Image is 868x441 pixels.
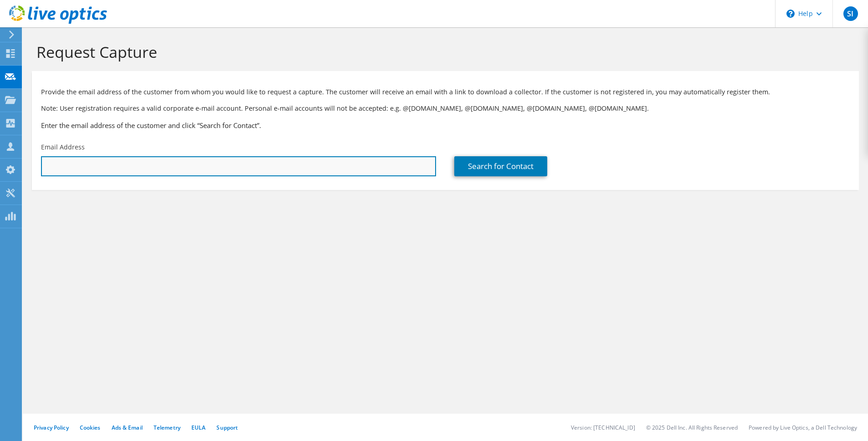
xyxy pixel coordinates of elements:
[41,87,850,97] p: Provide the email address of the customer from whom you would like to request a capture. The cust...
[36,42,850,62] h1: Request Capture
[571,424,635,431] li: Version: [TECHNICAL_ID]
[786,10,795,18] svg: \n
[34,424,69,431] a: Privacy Policy
[646,424,738,431] li: © 2025 Dell Inc. All Rights Reserved
[749,424,857,431] li: Powered by Live Optics, a Dell Technology
[80,424,101,431] a: Cookies
[41,143,85,152] label: Email Address
[41,120,850,130] h3: Enter the email address of the customer and click “Search for Contact”.
[216,424,238,431] a: Support
[191,424,205,431] a: EULA
[41,103,850,113] p: Note: User registration requires a valid corporate e-mail account. Personal e-mail accounts will ...
[454,156,547,176] a: Search for Contact
[154,424,180,431] a: Telemetry
[843,6,858,21] span: SI
[112,424,143,431] a: Ads & Email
